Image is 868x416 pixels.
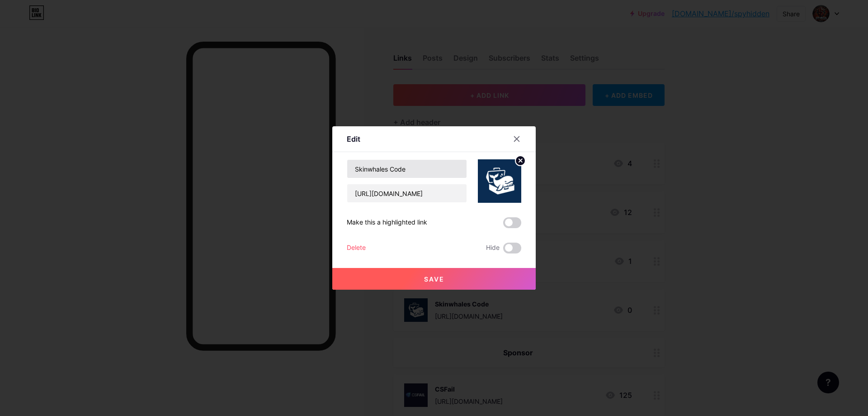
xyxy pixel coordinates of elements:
img: link_thumbnail [478,159,521,203]
div: Edit [347,134,360,144]
span: Save [424,275,444,283]
div: Make this a highlighted link [347,217,427,228]
div: Delete [347,243,366,253]
input: URL [347,184,467,202]
input: Title [347,160,467,178]
span: Hide [486,243,500,253]
button: Save [332,268,536,290]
